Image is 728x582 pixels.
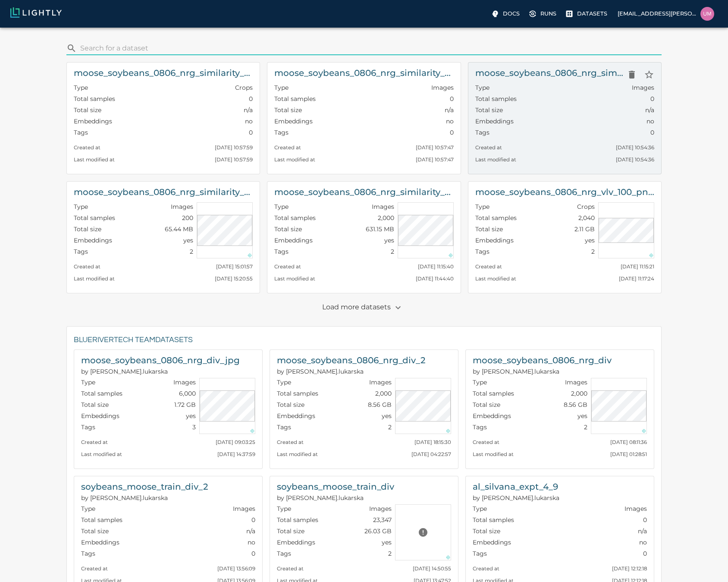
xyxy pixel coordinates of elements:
p: Embeddings [475,117,514,126]
p: yes [384,236,394,245]
label: Datasets [563,7,611,21]
p: n/a [445,106,454,114]
p: 2.11 GB [574,225,595,233]
p: no [639,538,647,547]
p: Tags [81,549,95,558]
h6: moose_soybeans_0806_nrg_vlv_100_png_without_metadata_increase_tile_rows-crops-tiling-task-1 [475,185,654,199]
p: Total size [274,106,302,114]
small: Last modified at [74,276,115,282]
p: 1.72 GB [174,400,196,409]
small: [DATE] 10:54:36 [616,145,654,151]
p: 2,000 [378,214,394,222]
span: silvana.lukarska@bluerivertech.com (BlueRiverTech) [277,368,364,375]
p: Total samples [274,94,316,103]
small: [DATE] 14:50:55 [413,566,451,572]
p: Total samples [74,214,115,222]
p: Total size [277,527,304,535]
a: moose_soybeans_0806_nrg_similarity_with_more_tiling_200TypeImagesTotal samples200Total size65.44 ... [66,181,260,293]
p: Tags [274,247,289,256]
p: 3 [192,423,196,431]
h6: moose_soybeans_0806_nrg_similarity_with_more_tiling_2000_tile_diversity [475,66,623,80]
p: 2,000 [375,389,392,398]
p: Total samples [274,214,316,222]
small: Last modified at [274,157,315,163]
h6: moose_soybeans_0806_nrg_div_jpg [81,353,240,367]
button: Delete dataset [623,66,640,83]
a: Docs [489,7,523,21]
small: [DATE] 18:15:30 [414,439,451,445]
small: [DATE] 15:20:55 [215,276,253,282]
small: Created at [277,439,304,445]
p: 2 [388,549,392,558]
p: Embeddings [274,117,313,126]
p: Total size [74,106,101,114]
span: silvana.lukarska@bluerivertech.com (BlueRiverTech) [81,368,168,375]
p: Images [171,202,193,211]
p: Embeddings [74,236,112,245]
span: silvana.lukarska@bluerivertech.com (BlueRiverTech) [473,368,559,375]
small: [DATE] 11:44:40 [416,276,454,282]
p: Images [233,504,255,513]
a: moose_soybeans_0806_nrg_divsilvana.lukarska@bluerivertech.com (BlueRiverTech)TypeImagesTotal samp... [465,349,654,469]
img: uma.govindarajan@bluerivertech.com [700,7,714,21]
h6: moose_soybeans_0806_nrg_similarity_with_more_tiling_2000_wo_tile_diversity [274,66,453,80]
p: Tags [475,128,490,137]
small: Created at [274,145,301,151]
p: Type [74,202,88,211]
a: moose_soybeans_0806_nrg_similarity_with_more_tiling_2000_wo_tile_diversityTypeImagesTotal samples... [267,62,461,174]
small: Last modified at [81,451,122,457]
p: yes [577,412,587,420]
a: [EMAIL_ADDRESS][PERSON_NAME][DOMAIN_NAME]uma.govindarajan@bluerivertech.com [614,4,718,23]
small: Last modified at [473,451,514,457]
p: Total size [81,527,109,535]
p: yes [183,236,193,245]
p: Total size [81,400,109,409]
p: Total size [473,400,500,409]
p: 2 [190,247,193,256]
a: moose_soybeans_0806_nrg_similarity_with_more_tilingTypeImagesTotal samples2,000Total size631.15 M... [267,181,461,293]
p: Images [624,504,647,513]
p: Total samples [475,94,517,103]
p: Tags [74,247,88,256]
small: [DATE] 12:12:18 [612,566,647,572]
small: [DATE] 10:57:59 [215,145,253,151]
p: Total size [475,225,503,233]
small: Created at [274,264,301,270]
p: 2 [584,423,587,431]
p: Tags [81,423,95,431]
h6: al_silvana_expt_4_9 [473,480,559,494]
p: Tags [475,247,490,256]
label: Runs [527,7,560,21]
p: 0 [249,94,253,103]
p: Images [369,504,392,513]
small: [DATE] 11:17:24 [619,276,654,282]
p: 2 [391,247,394,256]
small: [DATE] 10:57:47 [416,157,454,163]
span: silvana.lukarska@bluerivertech.com (BlueRiverTech) [277,494,364,502]
small: Last modified at [277,451,318,457]
p: Total samples [277,389,318,398]
p: Total samples [81,389,122,398]
small: [DATE] 13:56:09 [217,566,255,572]
p: yes [585,236,595,245]
p: Total samples [475,214,517,222]
p: 0 [650,94,654,103]
p: 0 [450,94,454,103]
p: Type [475,83,490,92]
p: Runs [540,9,556,18]
p: Tags [74,128,88,137]
p: Type [74,83,88,92]
button: Preview cannot be loaded. Please ensure the datasource is configured correctly and that the refer... [414,524,432,541]
p: Images [173,378,196,387]
p: Load more datasets [322,300,405,315]
p: [EMAIL_ADDRESS][PERSON_NAME][DOMAIN_NAME] [618,9,697,18]
img: Lightly [10,7,62,18]
p: Total samples [277,516,318,524]
p: Images [372,202,394,211]
p: 6,000 [179,389,196,398]
h6: soybeans_moose_train_div [277,480,394,494]
p: Datasets [577,9,607,18]
p: Total samples [473,389,514,398]
small: [DATE] 09:03:25 [216,439,255,445]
